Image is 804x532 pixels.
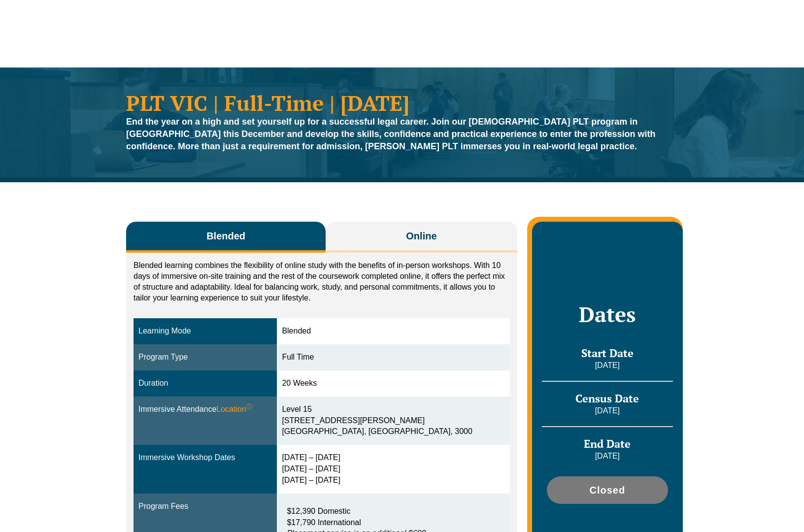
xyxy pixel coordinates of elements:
span: Location [216,404,252,415]
div: Blended [282,326,504,337]
div: [DATE] – [DATE] [DATE] – [DATE] [DATE] – [DATE] [282,452,504,486]
p: [DATE] [542,451,673,462]
div: Program Type [138,352,272,363]
div: Duration [138,378,272,389]
span: End Date [584,436,631,451]
div: Level 15 [STREET_ADDRESS][PERSON_NAME] [GEOGRAPHIC_DATA], [GEOGRAPHIC_DATA], 3000 [282,404,504,438]
p: [DATE] [542,405,673,416]
span: $17,790 International [287,518,361,527]
div: Immersive Workshop Dates [138,452,272,464]
span: Online [406,229,436,243]
span: Closed [589,485,625,495]
div: Program Fees [138,501,272,512]
p: Blended learning combines the flexibility of online study with the benefits of in-person workshop... [134,260,510,303]
span: Census Date [575,391,639,405]
sup: ⓘ [246,403,252,410]
h2: Dates [542,302,673,327]
div: Full Time [282,352,504,363]
a: Closed [547,476,668,504]
strong: End the year on a high and set yourself up for a successful legal career. Join our [DEMOGRAPHIC_D... [126,117,656,151]
div: Immersive Attendance [138,404,272,415]
div: Learning Mode [138,326,272,337]
span: $12,390 Domestic [287,507,350,515]
span: Blended [206,229,245,243]
h1: PLT VIC | Full-Time | [DATE] [126,92,678,113]
p: [DATE] [542,360,673,371]
div: 20 Weeks [282,378,504,389]
span: Start Date [581,346,634,360]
